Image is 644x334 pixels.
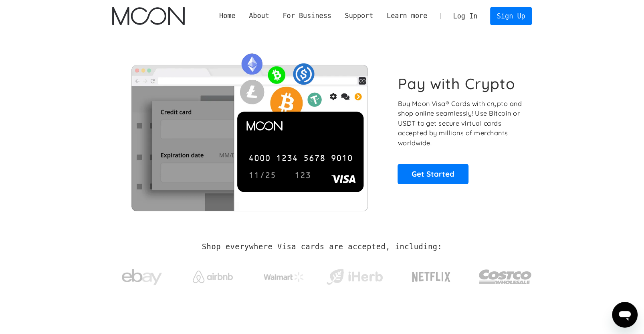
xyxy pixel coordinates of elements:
[193,271,233,283] img: Airbnb
[202,242,442,251] h2: Shop everywhere Visa cards are accepted, including:
[276,11,338,21] div: For Business
[112,7,185,25] img: Moon Logo
[446,7,484,25] a: Log In
[345,11,373,21] div: Support
[338,11,380,21] div: Support
[264,272,304,282] img: Walmart
[380,11,434,21] div: Learn more
[212,11,242,21] a: Home
[325,267,384,287] img: iHerb
[254,264,313,286] a: Walmart
[112,48,387,211] img: Moon Cards let you spend your crypto anywhere Visa is accepted.
[325,259,384,291] a: iHerb
[411,267,451,287] img: Netflix
[396,259,467,291] a: Netflix
[112,7,185,25] a: home
[242,11,276,21] div: About
[398,99,523,148] p: Buy Moon Visa® Cards with crypto and shop online seamlessly! Use Bitcoin or USDT to get secure vi...
[612,302,638,328] iframe: Viestintäikkunan käynnistyspainike
[398,164,468,184] a: Get Started
[478,262,532,292] img: Costco
[490,7,532,25] a: Sign Up
[398,75,515,93] h1: Pay with Crypto
[183,263,242,287] a: Airbnb
[283,11,331,21] div: For Business
[249,11,269,21] div: About
[387,11,427,21] div: Learn more
[478,254,532,296] a: Costco
[122,265,162,290] img: ebay
[112,257,172,294] a: ebay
